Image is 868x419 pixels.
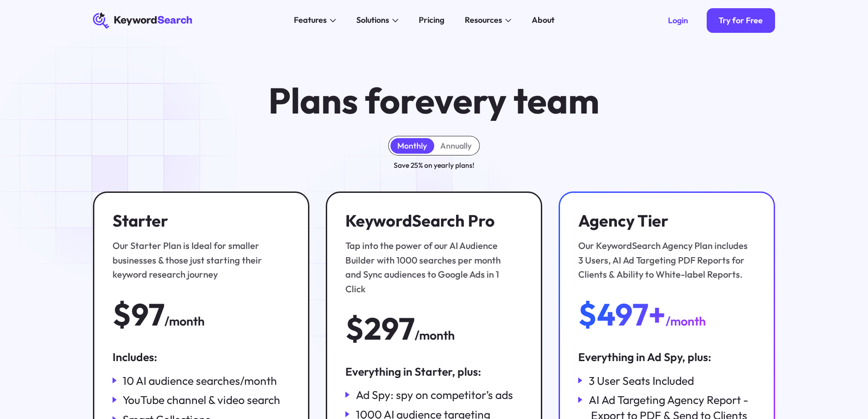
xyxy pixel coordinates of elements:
[345,211,517,231] h3: KeywordSearch Pro
[345,364,523,379] div: Everything in Starter, plus:
[113,349,290,365] div: Includes:
[394,160,474,171] div: Save 25% on yearly plans!
[707,8,776,33] a: Try for Free
[415,326,455,345] div: /month
[113,238,284,281] div: Our Starter Plan is Ideal for smaller businesses & those just starting their keyword research jou...
[526,12,561,29] a: About
[164,312,205,331] div: /month
[440,141,472,151] div: Annually
[345,238,517,296] div: Tap into the power of our AI Audience Builder with 1000 searches per month and Sync audiences to ...
[656,8,700,33] a: Login
[578,211,750,231] h3: Agency Tier
[589,373,694,388] div: 3 User Seats Included
[415,78,600,123] span: every team
[123,392,280,408] div: YouTube channel & video search
[397,141,427,151] div: Monthly
[419,14,444,26] div: Pricing
[268,82,600,119] h1: Plans for
[413,12,451,29] a: Pricing
[719,16,763,26] div: Try for Free
[294,14,327,26] div: Features
[465,14,502,26] div: Resources
[668,16,688,26] div: Login
[356,14,389,26] div: Solutions
[113,211,284,231] h3: Starter
[345,312,415,345] div: $297
[578,238,750,281] div: Our KeywordSearch Agency Plan includes 3 Users, AI Ad Targeting PDF Reports for Clients & Ability...
[113,298,164,331] div: $97
[666,312,706,331] div: /month
[123,373,277,388] div: 10 AI audience searches/month
[578,298,666,331] div: $497+
[356,387,513,403] div: Ad Spy: spy on competitor’s ads
[578,349,755,365] div: Everything in Ad Spy, plus:
[532,14,555,26] div: About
